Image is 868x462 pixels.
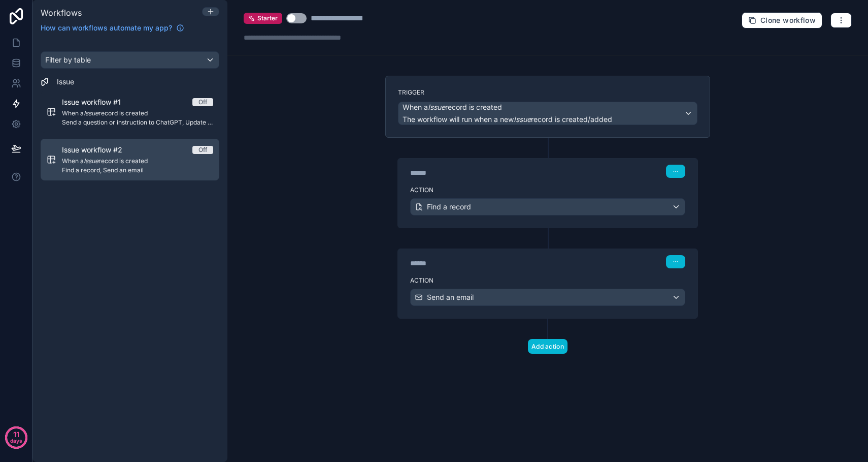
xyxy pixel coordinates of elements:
em: Issue [514,115,531,124]
span: Starter [257,14,278,22]
span: The workflow will run when a new record is created/added [403,115,612,124]
span: Clone workflow [760,16,816,25]
button: Add action [528,339,567,354]
a: How can workflows automate my app? [37,23,188,33]
label: Action [410,276,685,285]
span: Workflows [41,8,82,18]
em: Issue [428,103,445,111]
label: Action [410,186,685,194]
span: Send an email [427,292,474,302]
button: Send an email [410,289,685,306]
label: Trigger [398,88,697,97]
span: When a record is created [403,102,502,112]
span: Find a record [427,202,471,212]
p: days [10,434,22,448]
button: When aIssuerecord is createdThe workflow will run when a newIssuerecord is created/added [398,102,697,125]
button: Clone workflow [742,12,822,28]
span: How can workflows automate my app? [41,23,172,33]
button: Find a record [410,198,685,215]
p: 11 [13,429,19,440]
